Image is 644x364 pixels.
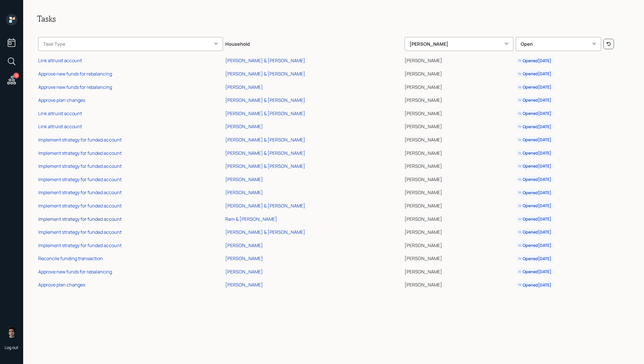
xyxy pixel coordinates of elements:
[518,97,551,103] div: Opened [DATE]
[518,190,551,196] div: Opened [DATE]
[518,84,551,90] div: Opened [DATE]
[38,137,122,143] div: Implement strategy for funded account
[403,80,515,93] td: [PERSON_NAME]
[6,326,17,338] img: harrison-schaefer-headshot-2.png
[518,137,551,143] div: Opened [DATE]
[518,124,551,130] div: Opened [DATE]
[403,106,515,119] td: [PERSON_NAME]
[38,84,112,90] div: Approve new funds for rebalancing
[225,150,305,156] div: [PERSON_NAME] & [PERSON_NAME]
[38,110,82,117] div: Link altruist account
[403,119,515,133] td: [PERSON_NAME]
[518,203,551,209] div: Opened [DATE]
[38,97,85,103] div: Approve plan changes
[518,242,551,248] div: Opened [DATE]
[225,255,263,262] div: [PERSON_NAME]
[518,111,551,116] div: Opened [DATE]
[403,225,515,238] td: [PERSON_NAME]
[225,229,305,235] div: [PERSON_NAME] & [PERSON_NAME]
[38,57,82,64] div: Link altruist account
[225,123,263,130] div: [PERSON_NAME]
[403,159,515,172] td: [PERSON_NAME]
[38,189,122,196] div: Implement strategy for funded account
[403,93,515,106] td: [PERSON_NAME]
[38,282,85,288] div: Approve plan changes
[403,146,515,159] td: [PERSON_NAME]
[405,37,513,51] div: [PERSON_NAME]
[37,14,630,24] h2: Tasks
[38,269,112,275] div: Approve new funds for rebalancing
[403,66,515,80] td: [PERSON_NAME]
[38,37,223,51] div: Task Type
[225,203,305,209] div: [PERSON_NAME] & [PERSON_NAME]
[518,269,551,275] div: Opened [DATE]
[518,256,551,262] div: Opened [DATE]
[225,176,263,183] div: [PERSON_NAME]
[38,71,112,77] div: Approve new funds for rebalancing
[403,53,515,67] td: [PERSON_NAME]
[518,71,551,77] div: Opened [DATE]
[518,150,551,156] div: Opened [DATE]
[403,132,515,146] td: [PERSON_NAME]
[13,73,19,78] div: 18
[225,57,305,64] div: [PERSON_NAME] & [PERSON_NAME]
[403,251,515,264] td: [PERSON_NAME]
[38,229,122,235] div: Implement strategy for funded account
[518,177,551,182] div: Opened [DATE]
[38,123,82,130] div: Link altruist account
[403,212,515,225] td: [PERSON_NAME]
[38,242,122,249] div: Implement strategy for funded account
[516,37,601,51] div: Open
[38,176,122,183] div: Implement strategy for funded account
[225,242,263,249] div: [PERSON_NAME]
[225,71,305,77] div: [PERSON_NAME] & [PERSON_NAME]
[225,137,305,143] div: [PERSON_NAME] & [PERSON_NAME]
[403,238,515,251] td: [PERSON_NAME]
[38,216,122,222] div: Implement strategy for funded account
[403,185,515,198] td: [PERSON_NAME]
[518,216,551,222] div: Opened [DATE]
[225,110,305,117] div: [PERSON_NAME] & [PERSON_NAME]
[518,282,551,288] div: Opened [DATE]
[518,229,551,235] div: Opened [DATE]
[403,198,515,212] td: [PERSON_NAME]
[225,189,263,196] div: [PERSON_NAME]
[224,33,403,53] th: Household
[38,163,122,169] div: Implement strategy for funded account
[225,84,263,90] div: [PERSON_NAME]
[225,282,263,288] div: [PERSON_NAME]
[5,345,19,350] div: Log out
[225,97,305,103] div: [PERSON_NAME] & [PERSON_NAME]
[225,269,263,275] div: [PERSON_NAME]
[403,277,515,291] td: [PERSON_NAME]
[403,264,515,277] td: [PERSON_NAME]
[518,58,551,64] div: Opened [DATE]
[403,172,515,185] td: [PERSON_NAME]
[518,163,551,169] div: Opened [DATE]
[38,203,122,209] div: Implement strategy for funded account
[38,255,103,262] div: Reconcile funding transaction
[225,216,277,222] div: Ram & [PERSON_NAME]
[38,150,122,156] div: Implement strategy for funded account
[225,163,305,169] div: [PERSON_NAME] & [PERSON_NAME]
